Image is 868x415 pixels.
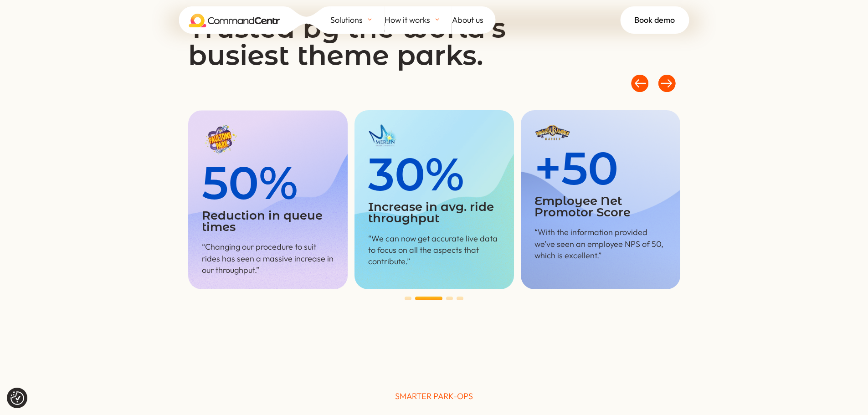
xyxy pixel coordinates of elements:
span: “Changing our procedure to suit rides has seen a massive increase in our throughput.” [202,241,334,275]
div: Employee Net Promotor Score [534,195,667,218]
h4: 50% [202,160,334,210]
img: Merlin Entertainments [368,124,405,147]
button: Consent Preferences [10,391,24,405]
h4: +50 [534,145,667,195]
a: Solutions [330,6,385,34]
div: Increase in avg. ride throughput [368,201,500,224]
div: Reduction in queue times [202,210,334,233]
a: About us [452,6,496,34]
span: How it works [385,13,430,27]
img: Parque Warner [534,124,571,141]
span: Book demo [634,13,675,27]
span: Solutions [330,13,363,27]
a: Book demo [621,6,689,34]
span: “We can now get accurate live data to focus on all the aspects that contribute.” [368,233,498,266]
span: “With the information provided we’ve seen an employee NPS of 50, which is excellent.” [534,227,663,260]
p: SMARTER PARK-OPS [188,390,680,402]
img: Revisit consent button [10,391,24,405]
h4: 30% [368,151,500,201]
span: About us [452,13,483,27]
img: Paultons Park [202,124,252,155]
a: How it works [385,6,452,34]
